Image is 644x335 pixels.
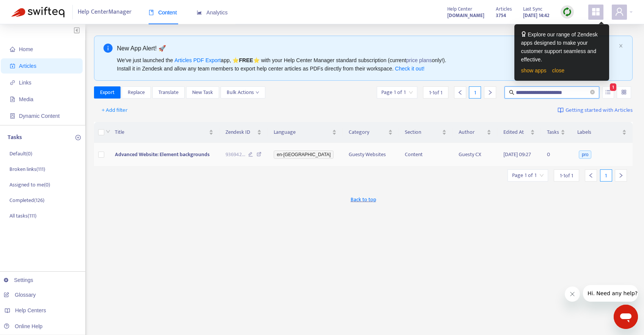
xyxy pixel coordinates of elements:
[523,5,542,13] span: Last Sync
[521,30,602,64] div: Explore our range of Zendesk apps designed to make your customer support seamless and effective.
[174,57,221,63] a: Articles PDF Export
[19,96,33,102] span: Media
[109,122,219,143] th: Title
[602,86,614,99] button: unordered-list
[9,196,44,204] p: Completed ( 126 )
[577,128,620,136] span: Labels
[563,7,572,17] img: sync.dc5367851b00ba804db3.png
[94,86,121,99] button: Export
[541,143,571,167] td: 0
[395,66,425,72] a: Check it out!
[600,169,612,182] div: 1
[509,90,514,95] span: search
[610,83,616,91] span: 1
[558,104,633,116] a: Getting started with Articles
[590,90,595,94] span: close-circle
[117,56,616,73] div: We've just launched the app, ⭐ ⭐️ with your Help Center Manager standard subscription (current on...
[503,128,529,136] span: Edited At
[458,90,463,95] span: left
[274,150,334,159] span: en-[GEOGRAPHIC_DATA]
[10,113,15,119] span: container
[343,122,399,143] th: Category
[9,150,32,158] p: Default ( 0 )
[239,57,253,63] b: FREE
[588,173,594,178] span: left
[115,150,210,159] span: Advanced Website: Element backgrounds
[459,128,485,136] span: Author
[186,86,219,99] button: New Task
[227,88,259,97] span: Bulk Actions
[406,57,432,63] a: price plans
[453,143,497,167] td: Guesty CX
[9,165,45,173] p: Broken links ( 111 )
[399,122,453,143] th: Section
[496,11,506,20] strong: 3754
[226,150,245,159] span: 936942 ...
[590,89,595,96] span: close-circle
[579,150,591,159] span: pro
[521,67,547,74] a: show apps
[487,90,493,95] span: right
[102,106,128,115] span: + Add filter
[558,107,564,113] img: image-link
[566,106,633,115] span: Getting started with Articles
[100,88,114,97] span: Export
[405,128,440,136] span: Section
[547,128,559,136] span: Tasks
[219,122,268,143] th: Zendesk ID
[453,122,497,143] th: Author
[614,305,638,329] iframe: Button to launch messaging window
[591,7,600,16] span: appstore
[10,80,15,85] span: link
[255,91,259,94] span: down
[447,5,472,13] span: Help Center
[96,104,133,116] button: + Add filter
[274,128,331,136] span: Language
[8,133,22,142] p: Tasks
[552,67,564,74] a: close
[503,150,531,159] span: [DATE] 09:27
[349,128,387,136] span: Category
[128,88,145,97] span: Replace
[469,86,481,99] div: 1
[619,44,623,48] span: close
[9,212,36,220] p: All tasks ( 111 )
[158,88,179,97] span: Translate
[197,9,228,16] span: Analytics
[117,44,616,53] div: New App Alert! 🚀
[618,173,624,178] span: right
[19,80,31,86] span: Links
[78,5,132,19] span: Help Center Manager
[565,286,580,302] iframe: Close message
[268,122,343,143] th: Language
[197,10,202,15] span: area-chart
[19,113,60,119] span: Dynamic Content
[149,10,154,15] span: book
[343,143,399,167] td: Guesty Websites
[11,7,64,17] img: Swifteq
[221,86,265,99] button: Bulk Actionsdown
[615,7,624,16] span: user
[447,11,484,20] strong: [DOMAIN_NAME]
[19,63,36,69] span: Articles
[571,122,633,143] th: Labels
[4,323,42,329] a: Online Help
[447,11,484,20] a: [DOMAIN_NAME]
[4,292,36,298] a: Glossary
[399,143,453,167] td: Content
[351,196,376,204] span: Back to top
[523,11,549,20] strong: [DATE] 14:42
[541,122,571,143] th: Tasks
[619,44,623,49] button: close
[19,46,33,52] span: Home
[75,135,81,140] span: plus-circle
[149,9,177,16] span: Content
[192,88,213,97] span: New Task
[496,5,512,13] span: Articles
[9,181,50,189] p: Assigned to me ( 0 )
[106,129,110,134] span: down
[497,122,541,143] th: Edited At
[103,44,113,53] span: info-circle
[560,172,573,180] span: 1 - 1 of 1
[15,307,46,313] span: Help Centers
